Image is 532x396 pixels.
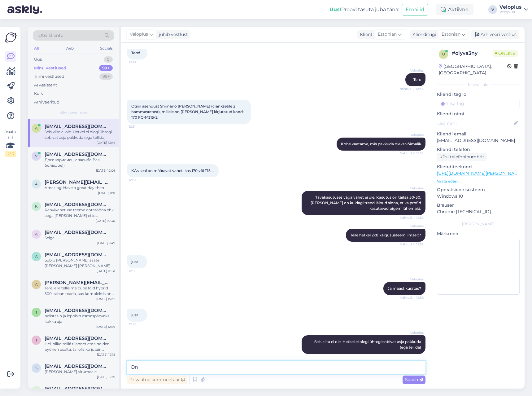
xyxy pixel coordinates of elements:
span: Nähtud ✓ 12:55 [400,242,424,247]
div: Klienditugi [410,31,436,38]
div: Sobib [PERSON_NAME] saate [PERSON_NAME] [PERSON_NAME] juurde küsida. Oleksin väga tänulik. [45,257,115,269]
p: Klienditeekond [437,164,520,170]
div: AI Assistent [34,82,57,88]
div: Küsi telefoninumbrit [437,153,487,161]
span: t [35,310,37,315]
div: [DATE] 9:49 [97,241,115,245]
span: Ja maastikuratas? [388,286,421,291]
span: andilember1@gmail.com [45,124,109,129]
div: [DATE] 17:18 [97,352,115,357]
span: sanderosvet@outlook.com [45,363,109,369]
p: Brauser [437,202,520,209]
span: larinen.jouko@gmail.com [45,386,109,391]
span: Tere [413,77,421,82]
span: t [35,338,37,342]
span: tarmo.tubro@gmail.com [45,308,109,313]
div: [PERSON_NAME] virumaale [45,369,115,375]
span: Teile hetkel 2x8 käigusüsteem ilmselt? [350,233,421,237]
span: Estonian [378,31,397,38]
b: Uus! [329,7,341,12]
p: [EMAIL_ADDRESS][DOMAIN_NAME] [437,137,520,144]
div: [DATE] 12:59 [96,324,115,329]
span: armin.vilms@yahoo.com [45,252,109,257]
span: adrian.preda93@gmail.com [45,179,109,185]
div: Tiimi vestlused [34,73,64,80]
div: [DATE] 12:41 [97,140,115,145]
span: s [35,366,37,370]
div: [GEOGRAPHIC_DATA], [GEOGRAPHIC_DATA] [439,63,507,76]
div: Договорились, спасибо Вам большое)) [45,157,115,168]
span: Veloplus [400,186,424,191]
button: Emailid [402,4,428,15]
a: VeloplusVeloplus [499,5,528,15]
div: Uus [34,56,42,63]
span: Online [493,50,518,57]
span: v.khaskhachikh@gmail.com [45,152,109,157]
span: Tavakasutuses väga vahet ei ole. Kasutus on täitsa 50-50. [PERSON_NAME] on kuidagi trend läinud s... [311,195,422,211]
p: Vaata edasi ... [437,178,520,184]
p: Kliendi nimi [437,111,520,117]
div: [DATE] 10:31 [97,269,115,273]
div: [DATE] 11:11 [98,191,115,195]
span: 12:51 [129,124,152,129]
span: aleksandra.lunina@elisa.ee [45,280,109,285]
span: Estonian [442,31,460,38]
span: 12:56 [400,354,424,359]
div: Aktiivne [436,4,473,15]
a: [URL][DOMAIN_NAME][PERSON_NAME] [437,170,522,176]
span: Seis kiita ei ole. Hetkel ei olegi ühtegi sobivat asja pakkuda (ega tellida) [314,339,422,350]
input: Lisa tag [437,99,520,108]
div: [DATE] 10:30 [96,218,115,223]
div: 99+ [99,65,113,71]
div: Tere, eile tellisime cube fold hybrid 500, tahan teada, kas komplektis on laadija ka olemas? [45,285,115,297]
div: Web [64,44,75,52]
span: o [442,52,445,56]
div: Veloplus [499,5,521,10]
div: juhib vestlust [156,31,188,38]
div: Vaata siia [5,129,16,157]
p: Märkmed [437,231,520,237]
div: # oiyva3ny [452,50,493,57]
span: 12:56 [129,322,152,327]
div: 2 / 3 [5,151,16,157]
div: Kõik [34,90,43,97]
div: V [488,5,497,14]
div: Arhiveeri vestlus [471,30,519,39]
span: Saada [405,377,423,382]
textarea: On s [127,361,425,374]
span: a [35,182,38,186]
span: a [35,254,38,259]
span: just [131,259,138,264]
span: KAs seal on määravat vahet, kas 170 või 175 ... [131,168,214,173]
span: Minu vestlused [59,110,87,116]
div: [PERSON_NAME] [437,221,520,227]
span: a [35,126,38,130]
span: Veloplus [400,68,424,73]
div: Seis kiita ei ole. Hetkel ei olegi ühtegi sobivat asja pakkuda (ega tellida) [45,129,115,140]
span: Nähtud ✓ 12:56 [400,295,424,300]
div: Hei, oliko teillä tilannetietoa noiden pyörien osalta, tai olisiko jotain vastaavaa saatavilla? [45,341,115,352]
span: 12:55 [129,269,152,273]
span: kairisaar@hotmail.com [45,202,109,207]
span: l [35,388,37,393]
div: Minu vestlused [34,65,66,71]
div: Arhiveeritud [34,99,59,105]
span: Veloplus [400,224,424,228]
p: Operatsioonisüsteem [437,187,520,193]
span: k [35,204,38,209]
div: 0 [104,56,113,63]
span: armin.vilms@yahoo.com [45,230,109,235]
div: Socials [99,44,114,52]
span: Nähtud ✓ 12:45 [399,86,424,91]
div: Selge. [45,235,115,241]
p: Kliendi tag'id [437,91,520,98]
p: Chrome [TECHNICAL_ID] [437,209,520,215]
span: Veloplus [400,330,424,335]
div: Amazing! Have a great day then [45,185,115,191]
span: Veloplus [130,31,148,38]
span: Veloplus [400,277,424,282]
div: [DATE] 12:19 [97,375,115,379]
span: tuomas.ketonen@gmail.com [45,336,109,341]
span: Nähtud ✓ 12:55 [400,215,424,220]
div: [DATE] 15:32 [96,297,115,301]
